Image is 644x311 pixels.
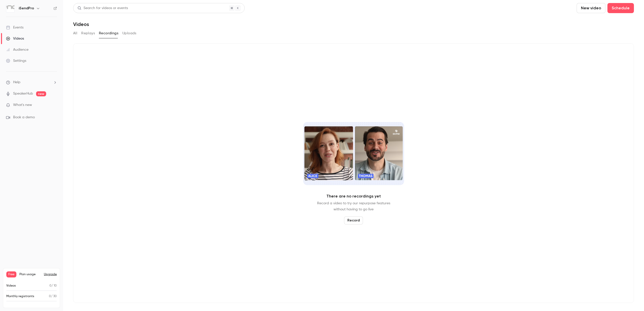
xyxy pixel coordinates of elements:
button: Schedule [607,3,634,13]
div: Settings [6,58,26,63]
p: Videos [6,284,16,288]
p: Monthly registrants [6,294,34,299]
button: Recordings [99,29,118,37]
h6: iSendPro [19,6,34,11]
li: help-dropdown-opener [6,80,57,85]
div: Videos [6,36,24,41]
button: Replays [81,29,95,37]
span: Book a demo [13,115,35,120]
section: Videos [73,3,634,308]
button: Record [344,216,363,224]
button: New video [577,3,605,13]
span: What's new [13,102,32,108]
span: new [36,91,46,96]
span: 0 [49,295,51,298]
button: Upgrade [44,272,57,276]
span: 0 [49,284,51,287]
h1: Videos [73,21,89,27]
p: / 30 [49,294,57,299]
a: SpeakerHub [13,91,33,96]
p: There are no recordings yet [326,193,381,199]
span: Free [6,271,16,277]
p: / 10 [49,284,57,288]
img: iSendPro [6,4,14,12]
div: Events [6,25,23,30]
button: Uploads [122,29,136,37]
iframe: Noticeable Trigger [51,103,57,107]
div: Search for videos or events [77,6,128,11]
div: Audience [6,47,29,52]
p: Record a video to try our repurpose features without having to go live [317,200,390,212]
span: Plan usage [19,272,41,276]
span: Help [13,80,20,85]
button: All [73,29,77,37]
